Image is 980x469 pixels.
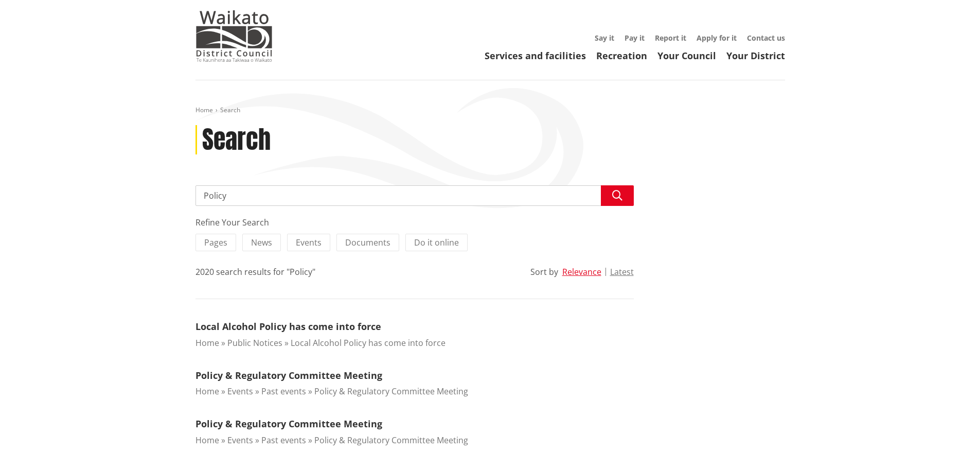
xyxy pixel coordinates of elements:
[195,106,785,115] nav: breadcrumb
[625,33,645,43] a: Pay it
[562,267,601,276] button: Relevance
[195,266,315,278] div: 2020 search results for "Policy"
[291,337,446,349] a: Local Alcohol Policy has come into force
[202,125,271,155] h1: Search
[195,386,219,397] a: Home
[747,33,785,43] a: Contact us
[195,435,219,446] a: Home
[195,10,273,62] img: Waikato District Council - Te Kaunihera aa Takiwaa o Waikato
[204,237,227,248] span: Pages
[530,266,558,278] div: Sort by
[697,33,737,43] a: Apply for it
[610,267,634,276] button: Latest
[595,33,614,43] a: Say it
[314,435,468,446] a: Policy & Regulatory Committee Meeting
[251,237,272,248] span: News
[195,185,634,206] input: Search input
[655,33,686,43] a: Report it
[195,369,382,381] a: Policy & Regulatory Committee Meeting
[195,320,381,333] a: Local Alcohol Policy has come into force
[485,49,586,62] a: Services and facilities
[933,426,970,463] iframe: Messenger Launcher
[657,49,716,62] a: Your Council
[596,49,647,62] a: Recreation
[726,49,785,62] a: Your District
[195,106,213,114] a: Home
[345,237,390,248] span: Documents
[195,337,219,349] a: Home
[227,337,282,349] a: Public Notices
[314,386,468,397] a: Policy & Regulatory Committee Meeting
[195,418,382,430] a: Policy & Regulatory Committee Meeting
[414,237,459,248] span: Do it online
[261,386,306,397] a: Past events
[195,216,634,229] div: Refine Your Search
[261,435,306,446] a: Past events
[227,386,253,397] a: Events
[220,106,240,114] span: Search
[296,237,322,248] span: Events
[227,435,253,446] a: Events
